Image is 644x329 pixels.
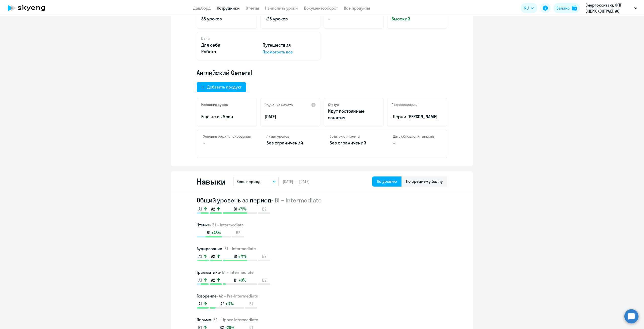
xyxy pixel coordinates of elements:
p: – [393,140,441,146]
span: A1 [198,254,202,259]
span: • B2 – Upper-Intermediate [211,317,258,322]
button: RU [521,3,537,13]
button: Весь период [233,177,279,186]
span: • B1 – Intermediate [222,246,256,251]
p: Ещё не выбран [201,113,253,120]
span: B2 [262,254,266,259]
a: Начислить уроки [265,6,298,11]
span: • B1 – Intermediate [220,270,254,275]
h5: Статус [328,102,339,107]
p: Работа [201,48,255,55]
span: B1 [234,254,237,259]
a: Отчеты [246,6,259,11]
h5: Обучение начато [265,103,293,107]
img: balance [572,6,577,11]
span: Высокий [391,16,443,22]
span: +9% [238,277,246,283]
p: – [203,140,251,146]
span: +71% [238,206,247,212]
p: Без ограничений [330,140,378,146]
h4: Остаток от лимита [330,134,378,139]
a: Все продукты [344,6,370,11]
p: Посмотреть все [263,49,316,55]
span: B1 [234,277,237,283]
span: A1 [198,301,202,307]
h4: Лимит уроков [266,134,314,139]
span: • B1 – Intermediate [210,222,244,227]
h2: Навыки [197,176,225,187]
p: Для себя [201,42,255,48]
span: A1 [198,206,202,212]
p: Путешествия [263,42,316,48]
h3: Аудирование [197,246,447,252]
span: A2 [211,206,215,212]
p: Шерни [PERSON_NAME] [391,113,443,120]
h5: Цели [201,36,210,41]
span: B2 [262,206,266,212]
h5: Название курса [201,102,228,107]
h3: Грамматика [197,269,447,275]
p: Энергоконтакт, ФПГ ЭНЕРГОКОНТРАКТ, АО [585,2,632,14]
h3: Чтение [197,222,447,228]
h2: Общий уровень за период [197,196,447,204]
button: Добавить продукт [197,82,246,92]
p: Без ограничений [266,140,314,146]
span: B2 [236,230,240,235]
p: – [328,16,379,22]
div: Баланс [556,5,570,11]
span: A2 [220,301,224,307]
span: A2 [211,277,215,283]
span: +48% [211,230,221,235]
span: Английский General [197,69,252,77]
div: По уровню [377,178,397,184]
span: • B1 – Intermediate [271,196,322,204]
a: Сотрудники [217,6,240,11]
p: [DATE] [265,113,316,120]
p: Идут постоянные занятия [328,108,379,121]
span: +71% [238,254,247,259]
a: Документооборот [304,6,338,11]
p: Весь период [236,178,261,185]
a: Дашборд [193,6,211,11]
p: ~28 уроков [265,16,316,22]
span: B1 [249,301,253,307]
span: B1 [207,230,210,235]
span: • A2 – Pre-Intermediate [217,293,258,298]
span: RU [524,5,529,11]
h5: Преподаватель [391,102,417,107]
span: B1 [234,206,237,212]
button: Балансbalance [553,3,580,13]
span: A2 [211,254,215,259]
span: A1 [198,277,202,283]
h3: Письмо [197,317,447,323]
span: +17% [225,301,234,307]
h4: Дата обновления лимита [393,134,441,139]
div: Добавить продукт [207,84,242,90]
h4: Условия софинансирования [203,134,251,139]
p: 38 уроков [201,16,253,22]
h3: Говорение [197,293,447,299]
div: По среднему баллу [406,178,443,184]
button: Энергоконтакт, ФПГ ЭНЕРГОКОНТРАКТ, АО [583,2,640,14]
span: B2 [262,277,266,283]
span: [DATE] — [DATE] [283,179,309,184]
